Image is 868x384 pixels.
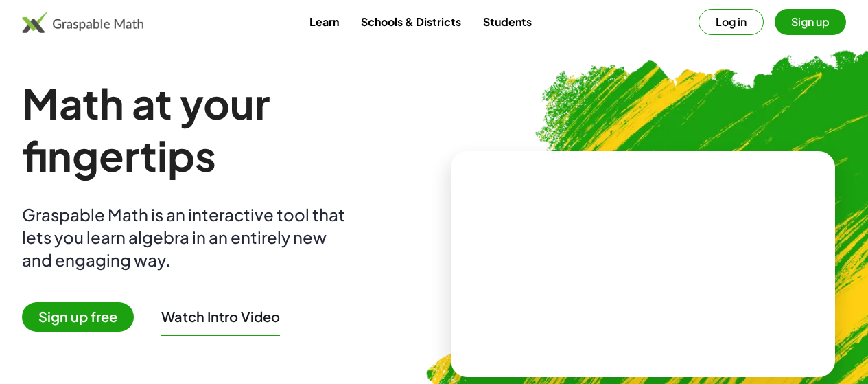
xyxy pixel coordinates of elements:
a: Schools & Districts [350,9,472,34]
div: Graspable Math is an interactive tool that lets you learn algebra in an entirely new and engaging... [22,203,351,271]
button: Watch Intro Video [161,308,280,326]
a: Students [472,9,543,34]
button: Log in [699,9,764,35]
span: Sign up free [22,302,134,332]
video: What is this? This is dynamic math notation. Dynamic math notation plays a central role in how Gr... [540,212,746,315]
h1: Math at your fingertips [22,77,429,181]
a: Learn [298,9,350,34]
button: Sign up [775,9,846,35]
